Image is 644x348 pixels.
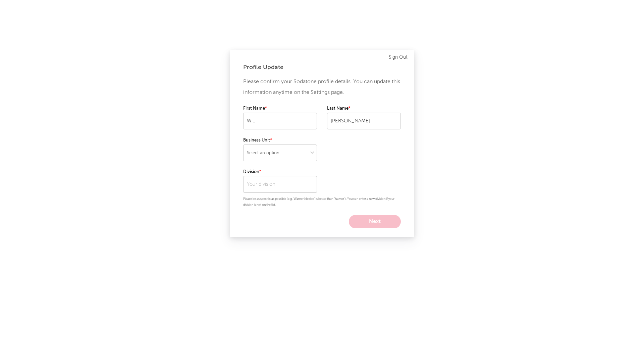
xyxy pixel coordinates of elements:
[243,113,317,129] input: Your first name
[243,76,401,98] p: Please confirm your Sodatone profile details. You can update this information anytime on the Sett...
[389,53,408,61] a: Sign Out
[243,196,401,208] p: Please be as specific as possible (e.g. 'Warner Mexico' is better than 'Warner'). You can enter a...
[349,215,401,228] button: Next
[243,136,317,144] label: Business Unit
[243,168,317,176] label: Division
[243,105,317,113] label: First Name
[243,63,401,71] div: Profile Update
[243,176,317,193] input: Your division
[327,105,401,113] label: Last Name
[327,113,401,129] input: Your last name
